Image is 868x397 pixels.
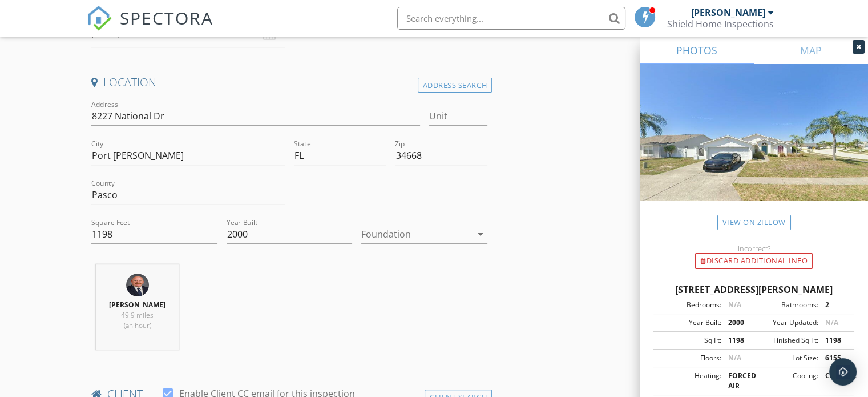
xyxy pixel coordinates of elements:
[87,15,213,39] a: SPECTORA
[120,6,213,30] span: SPECTORA
[721,371,754,391] div: FORCED AIR
[640,244,868,253] div: Incorrect?
[124,320,151,330] span: (an hour)
[754,371,818,391] div: Cooling:
[397,7,625,30] input: Search everything...
[126,274,149,296] img: f8b661d6406a45dc84a7516a6fe29b8b.png
[754,335,818,346] div: Finished Sq Ft:
[474,227,487,241] i: arrow_drop_down
[754,353,818,363] div: Lot Size:
[418,78,492,93] div: Address Search
[754,37,868,64] a: MAP
[640,64,868,228] img: streetview
[657,335,721,346] div: Sq Ft:
[728,353,741,363] span: N/A
[818,300,851,310] div: 2
[657,371,721,391] div: Heating:
[667,18,774,30] div: Shield Home Inspections
[121,310,154,320] span: 49.9 miles
[717,215,791,230] a: View on Zillow
[109,300,165,310] strong: [PERSON_NAME]
[91,75,487,90] h4: Location
[87,6,112,31] img: The Best Home Inspection Software - Spectora
[653,283,854,296] div: [STREET_ADDRESS][PERSON_NAME]
[640,37,754,64] a: PHOTOS
[657,318,721,328] div: Year Built:
[754,300,818,310] div: Bathrooms:
[728,300,741,310] span: N/A
[695,253,813,269] div: Discard Additional info
[825,318,838,327] span: N/A
[657,300,721,310] div: Bedrooms:
[657,353,721,363] div: Floors:
[829,358,857,386] div: Open Intercom Messenger
[754,318,818,328] div: Year Updated:
[721,335,754,346] div: 1198
[818,353,851,363] div: 6155
[818,371,851,391] div: CENTRAL
[691,7,765,18] div: [PERSON_NAME]
[818,335,851,346] div: 1198
[721,318,754,328] div: 2000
